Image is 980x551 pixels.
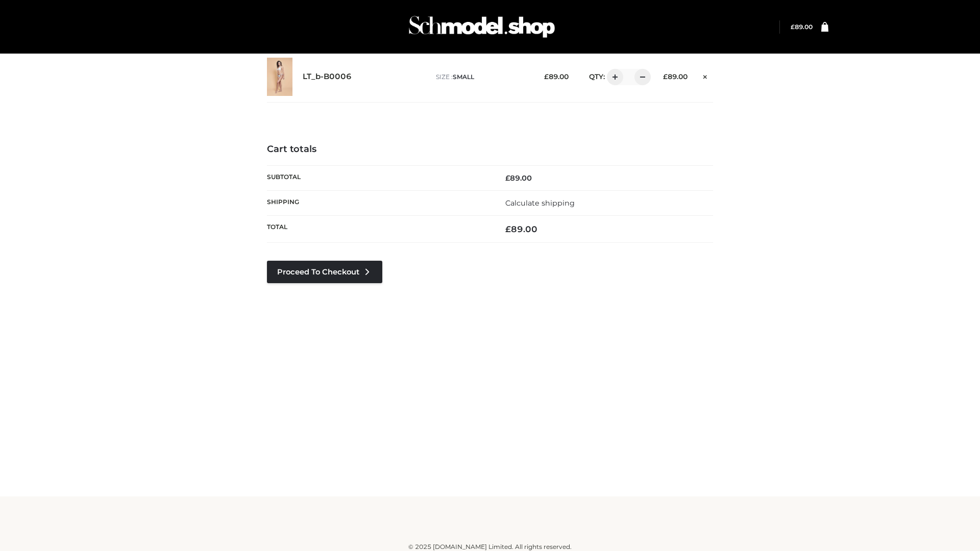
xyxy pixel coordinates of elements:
th: Total [267,216,490,243]
bdi: 89.00 [791,23,813,31]
h4: Cart totals [267,144,713,155]
a: £89.00 [791,23,813,31]
th: Subtotal [267,165,490,190]
bdi: 89.00 [505,224,537,234]
a: Remove this item [698,69,713,82]
span: £ [505,173,510,183]
img: Schmodel Admin 964 [405,7,558,47]
bdi: 89.00 [663,72,688,81]
span: SMALL [453,73,474,81]
div: QTY: [579,69,647,85]
span: £ [544,72,549,81]
th: Shipping [267,190,490,215]
span: £ [505,224,511,234]
bdi: 89.00 [505,173,532,183]
a: LT_b-B0006 [303,72,352,82]
span: £ [663,72,668,81]
p: size : [436,72,528,82]
a: Calculate shipping [505,198,575,208]
bdi: 89.00 [544,72,569,81]
span: £ [791,23,795,31]
a: Proceed to Checkout [267,261,382,283]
